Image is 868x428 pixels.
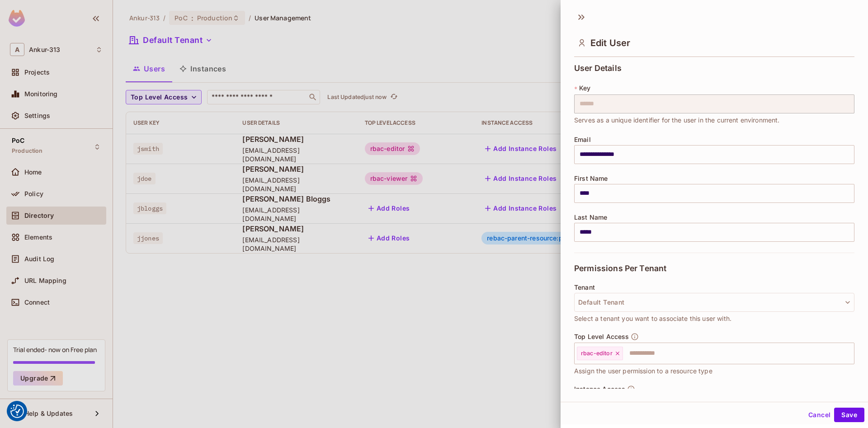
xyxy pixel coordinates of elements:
span: Email [574,136,591,143]
button: Cancel [805,408,834,422]
span: Assign the user permission to a resource type [574,366,712,376]
button: Save [834,408,864,422]
span: User Details [574,64,622,73]
span: Select a tenant you want to associate this user with. [574,314,731,324]
span: Edit User [590,38,630,48]
span: First Name [574,175,608,182]
img: Revisit consent button [10,404,24,418]
span: Permissions Per Tenant [574,264,666,273]
span: Last Name [574,214,607,221]
div: rbac-editor [577,347,623,360]
button: Default Tenant [574,293,854,312]
span: Key [579,85,590,92]
button: Open [849,352,851,354]
span: Tenant [574,284,595,291]
span: Serves as a unique identifier for the user in the current environment. [574,115,780,125]
span: rbac-editor [581,350,613,357]
span: Top Level Access [574,333,629,340]
button: Consent Preferences [10,404,24,418]
span: Instance Access [574,386,625,393]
